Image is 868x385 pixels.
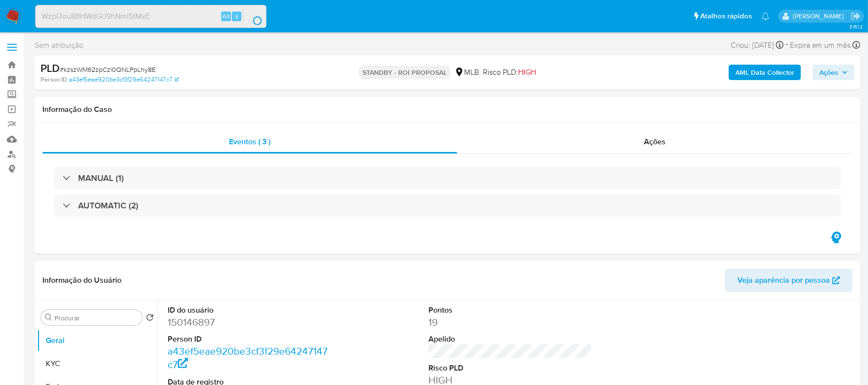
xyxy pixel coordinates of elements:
[851,11,861,21] a: Sair
[359,66,451,79] p: STANDBY - ROI PROPOSAL
[428,305,593,316] dt: Pontos
[40,75,67,84] b: Person ID
[60,65,156,74] span: # kzszWM62zpCzl0QNLPpLhy8E
[644,136,666,147] span: Ações
[454,67,479,78] div: MLB
[168,316,332,329] dd: 150146897
[146,314,154,324] button: Retornar ao pedido padrão
[518,67,536,78] span: HIGH
[54,194,841,217] div: AUTOMATIC (2)
[428,316,593,329] dd: 19
[78,200,138,211] h3: AUTOMATIC (2)
[428,334,593,344] dt: Apelido
[235,12,238,21] span: s
[40,60,60,76] b: PLD
[793,12,847,21] p: sara.carvalhaes@mercadopago.com.br
[737,269,830,292] span: Veja aparência por pessoa
[725,269,853,292] button: Veja aparência por pessoa
[819,65,838,80] span: Ações
[786,39,788,52] span: -
[731,39,784,52] div: Criou: [DATE]
[37,352,158,375] button: KYC
[36,10,266,23] input: Pesquise usuários ou casos...
[37,329,158,352] button: Geral
[483,67,536,78] span: Risco PLD:
[790,40,851,51] span: Expira em um mês
[69,75,179,84] a: a43ef5eae920be3cf3f29e64247147c7
[243,10,263,23] button: search-icon
[729,65,801,80] button: AML Data Collector
[45,314,53,321] button: Procurar
[168,344,328,371] a: a43ef5eae920be3cf3f29e64247147c7
[428,363,593,373] dt: Risco PLD
[54,314,138,322] input: Procurar
[54,167,841,189] div: MANUAL (1)
[42,105,853,114] h1: Informação do Caso
[700,11,752,21] span: Atalhos rápidos
[168,334,332,344] dt: Person ID
[813,65,855,80] button: Ações
[761,12,770,20] a: Notificações
[735,65,794,80] b: AML Data Collector
[42,275,121,285] h1: Informação do Usuário
[229,136,271,147] span: Eventos ( 3 )
[35,40,83,51] span: Sem atribuição
[222,12,230,21] span: Alt
[78,173,124,183] h3: MANUAL (1)
[168,305,332,316] dt: ID do usuário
